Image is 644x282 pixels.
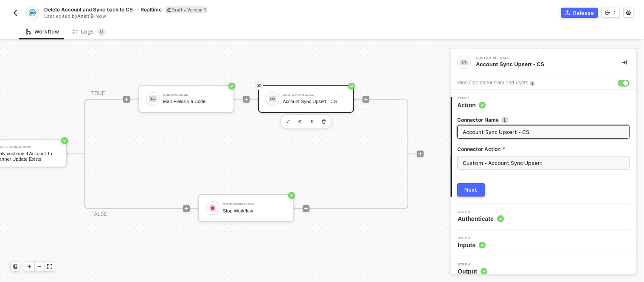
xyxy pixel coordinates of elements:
div: Step 2Authenticate [451,210,637,223]
div: Account Sync Upsert - CS [283,99,346,104]
img: icon [269,95,276,103]
label: Connector Name [458,116,630,123]
span: icon-play [363,97,368,102]
span: icon-minus [37,264,42,269]
span: eye-invisible [256,82,262,89]
img: copy-block [310,120,314,123]
span: icon-play [124,97,129,102]
div: Step 3Inputs [451,237,637,249]
div: Stop Workflow [223,203,287,206]
div: Step 4Output [451,263,637,276]
input: Enter description [463,127,623,137]
img: icon [149,95,157,103]
label: Connector Action [458,145,630,153]
sup: 0 [97,28,106,36]
div: TRUE [91,89,105,98]
button: back [10,8,20,18]
span: icon-play [244,97,249,102]
span: icon-play [27,264,32,269]
button: Next [458,183,485,197]
span: icon-settings [626,10,631,15]
div: Next [465,187,478,193]
span: icon-play [418,151,423,156]
span: icon-versioning [605,10,610,15]
div: Stop Workflow [223,208,287,214]
div: Release [574,9,594,17]
span: Inputs [458,241,486,249]
div: Custom API Call [476,56,604,60]
div: Hide Connector from end-users [458,79,529,87]
span: icon-play [184,206,189,211]
span: Delete Account and Sync back to CS -- Realtime [44,6,162,13]
div: Logs [73,28,106,36]
button: copy-block [307,117,317,127]
img: integration-icon [461,59,468,66]
span: Step 3 [458,237,486,240]
div: Custom API Call [283,93,346,97]
img: edit-cred [298,120,302,123]
button: edit-cred [283,117,293,127]
span: icon-success-page [288,192,295,199]
img: icon-info [530,81,535,86]
input: Connector Action [458,156,630,170]
img: back [12,9,19,16]
span: Step 4 [458,263,488,266]
div: Last edited by - Now [44,13,321,20]
span: icon-success-page [348,83,355,89]
span: Step 2 [458,210,504,214]
span: Authenticate [458,215,504,223]
span: Output [458,267,488,276]
button: edit-cred [295,117,305,127]
span: icon-success-page [228,83,235,89]
img: icon-info [502,117,509,123]
span: icon-collapse-right [622,60,627,65]
span: icon-play [304,206,309,211]
div: Workflow [26,28,59,35]
img: icon [209,204,217,212]
div: Map Fields via Code [163,99,227,104]
div: Custom Code [163,93,227,97]
span: icon-expand [47,264,52,269]
div: 1 [614,9,616,17]
div: Draft • Version 1 [165,6,208,13]
img: edit-cred [287,120,290,123]
button: 1 [602,8,620,18]
button: Release [561,8,598,18]
span: Action [458,101,486,109]
span: Ankit B [77,13,93,19]
div: Step 1Action Connector Nameicon-infoConnector ActionNext [451,97,637,197]
span: icon-commerce [565,10,570,15]
span: icon-edit [167,7,172,12]
div: FALSE [91,210,107,218]
span: Step 1 [458,97,486,100]
span: icon-success-page [61,137,68,144]
div: Account Sync Upsert - CS [476,61,609,68]
img: integration-icon [28,9,36,17]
